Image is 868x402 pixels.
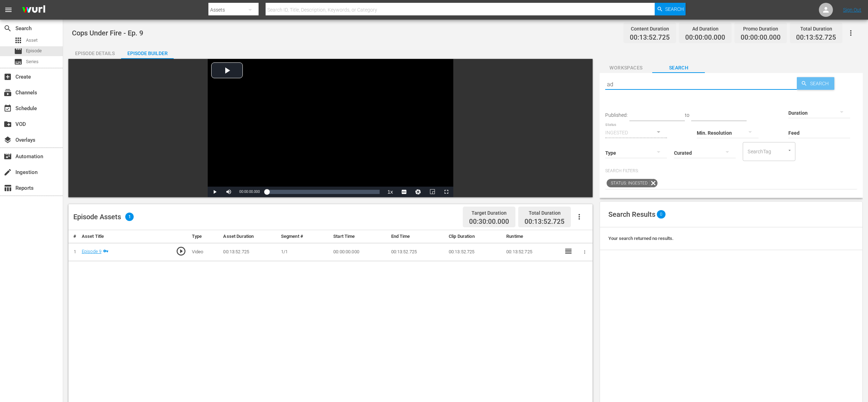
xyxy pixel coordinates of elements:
[68,243,79,261] td: 1
[786,147,793,154] button: Open
[388,243,446,261] td: 00:13:52.725
[503,230,561,243] th: Runtime
[4,73,12,81] span: Create
[439,187,453,197] button: Fullscreen
[411,187,425,197] button: Jump To Time
[79,230,168,243] th: Asset Title
[388,230,446,243] th: End Time
[503,243,561,261] td: 00:13:52.725
[4,184,12,192] span: Reports
[121,45,174,59] button: Episode Builder
[605,112,628,118] span: Published:
[208,59,453,197] div: Video Player
[330,243,388,261] td: 00:00:00.000
[657,210,666,219] span: 0
[469,218,509,226] span: 00:30:00.000
[685,112,689,118] span: to
[189,243,221,261] td: Video
[397,187,411,197] button: Captions
[208,187,222,197] button: Play
[72,29,143,37] span: Cops Under Fire - Ep. 9
[685,24,725,34] div: Ad Duration
[125,213,134,221] span: 1
[73,213,134,221] div: Episode Assets
[4,6,13,14] span: menu
[220,243,278,261] td: 00:13:52.725
[14,36,22,45] span: Asset
[4,104,12,113] span: Schedule
[26,47,42,54] span: Episode
[220,230,278,243] th: Asset Duration
[26,58,39,65] span: Series
[4,152,12,161] span: Automation
[26,37,38,44] span: Asset
[330,230,388,243] th: Start Time
[68,45,121,59] button: Episode Details
[807,77,834,90] span: Search
[843,7,861,13] a: Sign Out
[469,208,509,218] div: Target Duration
[655,3,686,15] button: Search
[607,179,649,187] span: Status: INGESTED
[630,24,670,34] div: Content Duration
[600,63,652,72] span: Workspaces
[4,24,12,33] span: Search
[222,187,236,197] button: Mute
[267,190,380,194] div: Progress Bar
[189,230,221,243] th: Type
[608,236,674,241] span: Your search returned no results.
[278,243,330,261] td: 1/1
[82,249,101,254] a: Episode 9
[239,190,260,194] span: 00:00:00.000
[4,136,12,144] span: Overlays
[652,63,705,72] span: Search
[796,34,836,42] span: 00:13:52.725
[446,230,503,243] th: Clip Duration
[741,34,781,42] span: 00:00:00.000
[278,230,330,243] th: Segment #
[68,45,121,62] div: Episode Details
[605,168,857,174] p: Search Filters:
[176,246,186,256] span: play_circle_outline
[4,120,12,128] span: VOD
[4,168,12,176] span: Ingestion
[17,2,51,18] img: ans4CAIJ8jUAAAAAAAAAAAAAAAAAAAAAAAAgQb4GAAAAAAAAAAAAAAAAAAAAAAAAJMjXAAAAAAAAAAAAAAAAAAAAAAAAgAT5G...
[797,77,834,90] button: Search
[630,34,670,42] span: 00:13:52.725
[665,3,684,15] span: Search
[14,58,22,66] span: Series
[425,187,439,197] button: Picture-in-Picture
[446,243,503,261] td: 00:13:52.725
[685,34,725,42] span: 00:00:00.000
[741,24,781,34] div: Promo Duration
[383,187,397,197] button: Playback Rate
[68,230,79,243] th: #
[605,123,667,142] div: INGESTED
[796,24,836,34] div: Total Duration
[608,210,655,219] span: Search Results
[14,47,22,55] span: Episode
[4,88,12,97] span: Channels
[525,217,565,226] span: 00:13:52.725
[121,45,174,62] div: Episode Builder
[525,208,565,218] div: Total Duration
